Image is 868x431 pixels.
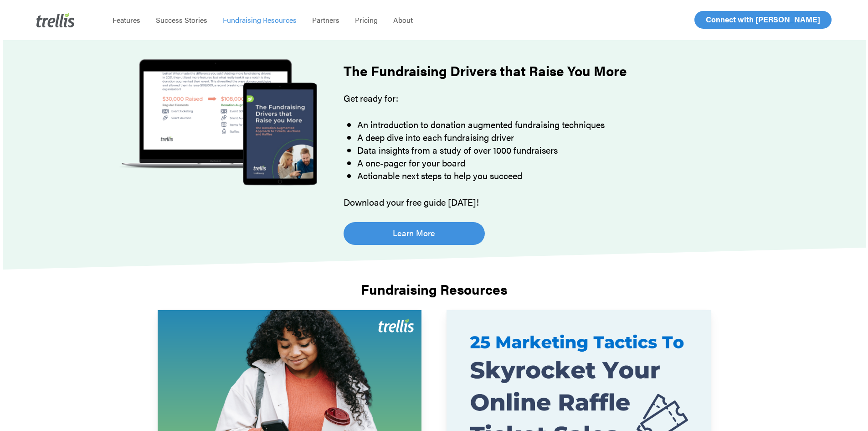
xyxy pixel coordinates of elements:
img: The Fundraising Drivers that Raise You More Guide Cover [105,52,332,193]
span: Fundraising Resources [223,15,297,25]
a: Learn More [344,222,485,245]
a: Pricing [347,16,385,25]
li: A deep dive into each fundraising driver [357,131,718,144]
p: Get ready for: [344,92,718,118]
li: Actionable next steps to help you succeed [357,169,718,182]
a: Fundraising Resources [215,16,304,25]
span: Connect with [PERSON_NAME] [706,14,820,25]
li: An introduction to donation augmented fundraising techniques [357,118,718,131]
a: Success Stories [148,16,215,25]
strong: The Fundraising Drivers that Raise You More [344,61,627,80]
span: Partners [312,15,339,25]
strong: Fundraising Resources [361,279,507,299]
span: Success Stories [156,15,207,25]
img: Trellis [36,13,75,27]
a: Partners [304,16,347,25]
p: Download your free guide [DATE]! [344,196,718,208]
a: Connect with [PERSON_NAME] [694,11,832,29]
span: Learn More [393,227,435,239]
span: Pricing [355,15,378,25]
li: Data insights from a study of over 1000 fundraisers [357,144,718,156]
li: A one-pager for your board [357,156,718,169]
a: Features [105,16,148,25]
span: Features [113,15,140,25]
a: About [385,16,421,25]
span: About [393,15,413,25]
